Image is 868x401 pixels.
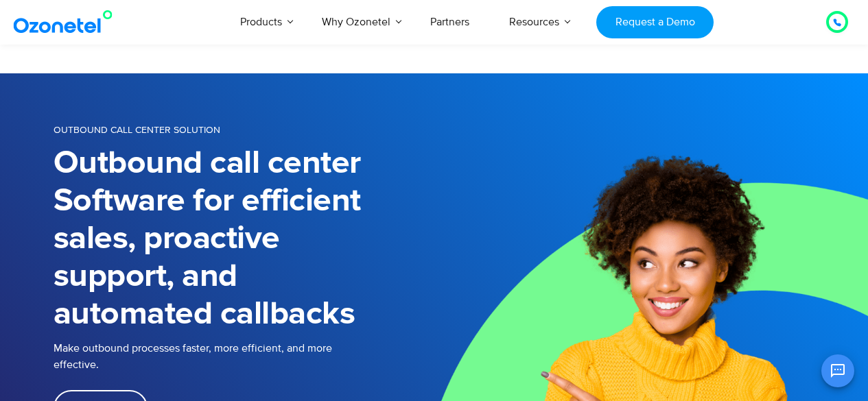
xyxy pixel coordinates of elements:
span: OUTBOUND CALL CENTER SOLUTION [54,124,220,136]
h1: Outbound call center Software for efficient sales, proactive support, and automated callbacks [54,145,434,333]
p: Make outbound processes faster, more efficient, and more effective. [54,340,434,373]
button: Open chat [821,354,854,387]
a: Request a Demo [596,6,714,38]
